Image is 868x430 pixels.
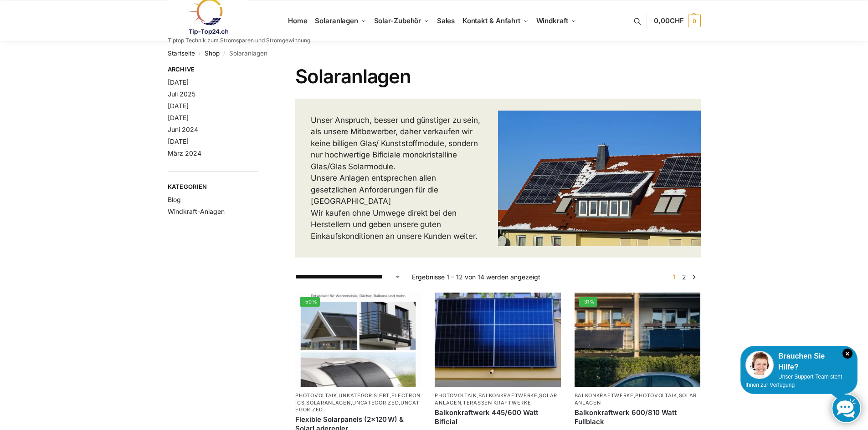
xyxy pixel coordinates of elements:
a: Photovoltaik [295,392,337,399]
a: Kontakt & Anfahrt [458,0,532,41]
a: -50%Flexible Solar Module für Wohnmobile Camping Balkon [295,293,421,387]
span: CHF [670,16,684,25]
select: Shop-Reihenfolge [295,272,401,282]
span: Unser Support-Team steht Ihnen zur Verfügung [745,374,842,388]
span: Seite 1 [671,273,678,281]
a: Juni 2024 [168,126,198,133]
a: Seite 2 [680,273,688,281]
nav: Breadcrumb [168,41,701,65]
a: März 2024 [168,149,201,157]
a: Windkraft-Anlagen [168,207,225,215]
a: Solar-Zubehör [370,0,433,41]
h1: Solaranlagen [295,65,700,88]
span: Solaranlagen [315,16,358,25]
button: Close filters [258,66,263,76]
img: Customer service [745,351,774,379]
a: -31%2 Balkonkraftwerke [575,293,700,387]
a: Blog [168,196,181,203]
a: Shop [205,50,220,57]
a: Photovoltaik [435,392,476,399]
span: Solar-Zubehör [374,16,421,25]
img: Solar Dachanlage 6,5 KW [498,111,701,246]
div: Brauchen Sie Hilfe? [745,351,853,373]
a: Solaranlagen [306,400,350,406]
a: Photovoltaik [635,392,677,399]
span: Sales [437,16,455,25]
span: / [195,50,205,57]
p: Ergebnisse 1 – 12 von 14 werden angezeigt [412,272,540,282]
p: , , , , , [295,392,421,413]
a: Solaranlagen [575,392,697,405]
a: Startseite [168,50,195,57]
a: [DATE] [168,78,189,86]
span: Archive [168,65,258,74]
a: Sales [433,0,458,41]
a: [DATE] [168,114,189,121]
span: Kontakt & Anfahrt [462,16,520,25]
p: , , , [435,392,560,406]
a: Solaranlagen [311,0,370,41]
a: Balkonkraftwerke [575,392,634,399]
a: Solaranlagen [435,392,557,405]
p: Unser Anspruch, besser und günstiger zu sein, als unsere Mitbewerber, daher verkaufen wir keine b... [311,115,483,243]
p: Tiptop Technik zum Stromsparen und Stromgewinnung [168,38,310,43]
p: , , [575,392,700,406]
span: Windkraft [536,16,568,25]
a: 0,00CHF 0 [654,7,700,35]
a: [DATE] [168,137,189,145]
nav: Produkt-Seitennummerierung [668,272,700,282]
span: 0,00 [654,16,683,25]
span: / [220,50,229,57]
a: [DATE] [168,102,189,110]
span: Kategorien [168,182,258,192]
a: Uncategorized [352,400,399,406]
a: Electronics [295,392,420,405]
a: Windkraft [532,0,580,41]
a: Uncategorized [295,400,419,413]
a: Balkonkraftwerk 600/810 Watt Fullblack [575,408,700,426]
a: → [690,272,697,282]
img: Flexible Solar Module für Wohnmobile Camping Balkon [295,293,421,387]
a: Balkonkraftwerke [478,392,538,399]
img: Solaranlage für den kleinen Balkon [435,293,560,387]
a: Terassen Kraftwerke [463,400,531,406]
a: Juli 2025 [168,90,195,98]
a: Unkategorisiert [339,392,390,399]
span: 0 [688,15,701,27]
i: Schließen [842,349,853,359]
img: 2 Balkonkraftwerke [575,293,700,387]
a: Balkonkraftwerk 445/600 Watt Bificial [435,408,560,426]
